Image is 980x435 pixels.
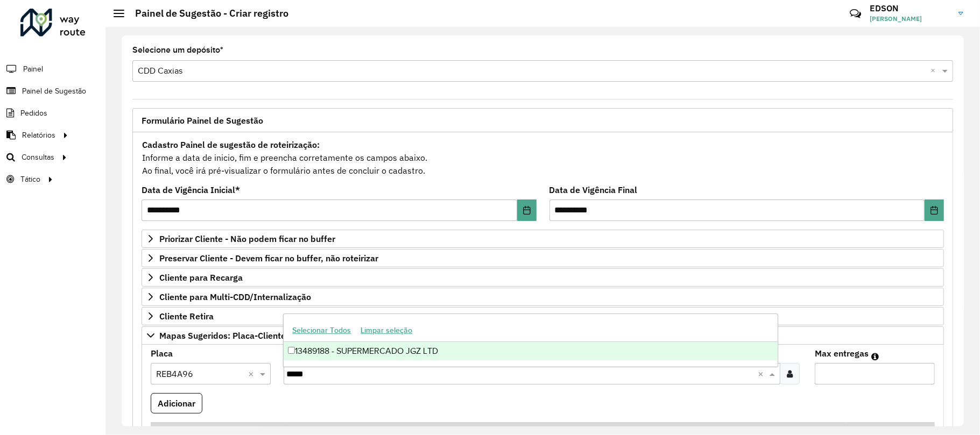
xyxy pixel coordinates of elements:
[870,3,950,13] h3: EDSON
[287,322,356,339] button: Selecionar Todos
[758,367,767,380] span: Clear all
[930,65,940,77] span: Clear all
[248,367,257,380] span: Clear all
[142,139,320,150] strong: Cadastro Painel de sugestão de roteirização:
[159,312,214,320] span: Cliente Retira
[142,249,944,267] a: Preservar Cliente - Devem ficar no buffer, não roteirizar
[142,288,944,306] a: Cliente para Multi-CDD/Internalização
[142,116,263,125] span: Formulário Painel de Sugestão
[22,152,54,163] span: Consultas
[871,352,879,361] em: Máximo de clientes que serão colocados na mesma rota com os clientes informados
[159,234,335,243] span: Priorizar Cliente - Não podem ficar no buffer
[23,63,43,75] span: Painel
[132,44,223,56] label: Selecione um depósito
[356,322,417,339] button: Limpar seleção
[283,313,778,367] ng-dropdown-panel: Options list
[22,85,86,97] span: Painel de Sugestão
[517,199,537,221] button: Choose Date
[142,183,240,196] label: Data de Vigência Inicial
[142,307,944,325] a: Cliente Retira
[124,8,288,19] h2: Painel de Sugestão - Criar registro
[20,108,47,119] span: Pedidos
[22,130,55,141] span: Relatórios
[142,230,944,248] a: Priorizar Cliente - Não podem ficar no buffer
[284,342,777,360] div: 13489188 - SUPERMERCADO JGZ LTD
[142,138,944,177] div: Informe a data de inicio, fim e preencha corretamente os campos abaixo. Ao final, você irá pré-vi...
[925,199,944,221] button: Choose Date
[159,273,243,282] span: Cliente para Recarga
[815,347,869,360] label: Max entregas
[870,14,950,24] span: [PERSON_NAME]
[159,254,378,262] span: Preservar Cliente - Devem ficar no buffer, não roteirizar
[151,347,173,360] label: Placa
[159,293,311,301] span: Cliente para Multi-CDD/Internalização
[20,174,40,185] span: Tático
[151,393,202,413] button: Adicionar
[159,331,286,340] span: Mapas Sugeridos: Placa-Cliente
[142,268,944,287] a: Cliente para Recarga
[142,326,944,345] a: Mapas Sugeridos: Placa-Cliente
[549,183,638,196] label: Data de Vigência Final
[844,2,867,25] a: Contato Rápido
